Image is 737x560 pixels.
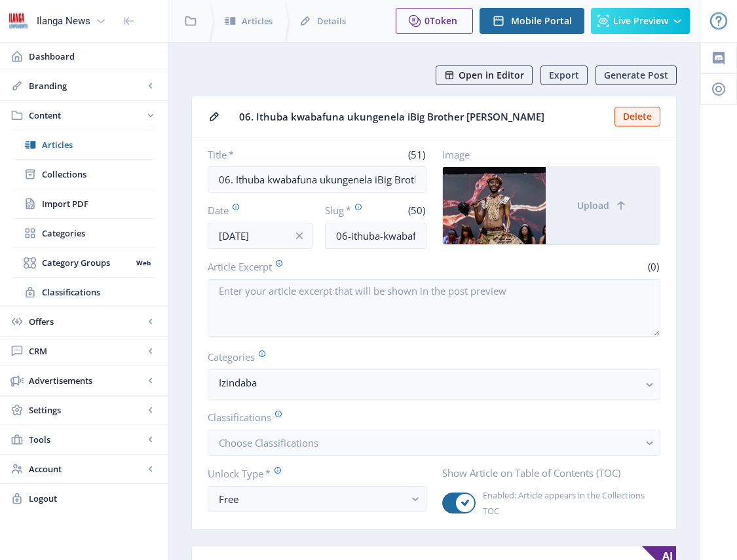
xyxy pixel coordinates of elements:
[604,70,668,81] span: Generate Post
[29,492,157,505] span: Logout
[406,204,426,217] span: (50)
[219,491,405,507] div: Free
[13,248,155,277] a: Category GroupsWeb
[459,70,524,81] span: Open in Editor
[13,130,155,159] a: Articles
[208,259,429,274] label: Article Excerpt
[406,148,426,161] span: (51)
[396,8,473,34] button: 0Token
[614,107,660,126] button: Delete
[242,14,273,28] span: Articles
[325,223,426,249] input: this-is-how-a-slug-looks-like
[595,65,677,85] button: Generate Post
[13,219,155,248] a: Categories
[208,430,660,456] button: Choose Classifications
[132,256,155,269] nb-badge: Web
[286,223,312,249] button: info
[42,138,155,151] span: Articles
[208,369,660,400] button: Izindaba
[317,14,346,28] span: Details
[293,229,306,242] nb-icon: info
[436,65,533,85] button: Open in Editor
[42,168,155,181] span: Collections
[325,203,370,217] label: Slug
[540,65,588,85] button: Export
[42,256,132,269] span: Category Groups
[549,70,579,81] span: Export
[13,189,155,218] a: Import PDF
[591,8,690,34] button: Live Preview
[476,487,660,519] span: Enabled: Article appears in the Collections TOC
[208,350,650,364] label: Categories
[208,466,416,481] label: Unlock Type
[208,486,426,512] button: Free
[29,50,157,63] span: Dashboard
[219,375,639,390] nb-select-label: Izindaba
[37,7,90,35] div: Ilanga News
[430,14,457,27] span: Token
[208,148,312,161] label: Title
[239,110,607,124] span: 06. Ithuba kwabafuna ukungenela iBig Brother [PERSON_NAME]
[613,16,668,26] span: Live Preview
[29,403,144,417] span: Settings
[13,278,155,307] a: Classifications
[42,197,155,210] span: Import PDF
[29,374,144,387] span: Advertisements
[208,410,650,424] label: Classifications
[546,167,660,244] button: Upload
[13,160,155,189] a: Collections
[219,436,318,449] span: Choose Classifications
[42,227,155,240] span: Categories
[577,200,609,211] span: Upload
[42,286,155,299] span: Classifications
[208,203,299,217] label: Date
[29,462,144,476] span: Account
[8,10,29,31] img: 6e32966d-d278-493e-af78-9af65f0c2223.png
[442,148,651,161] label: Image
[29,345,144,358] span: CRM
[480,8,584,34] button: Mobile Portal
[29,315,144,328] span: Offers
[29,79,144,92] span: Branding
[511,16,572,26] span: Mobile Portal
[208,166,426,193] input: Type Article Title ...
[442,466,651,479] label: Show Article on Table of Contents (TOC)
[208,223,312,249] input: Publishing Date
[29,433,144,446] span: Tools
[646,260,660,273] span: (0)
[29,109,144,122] span: Content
